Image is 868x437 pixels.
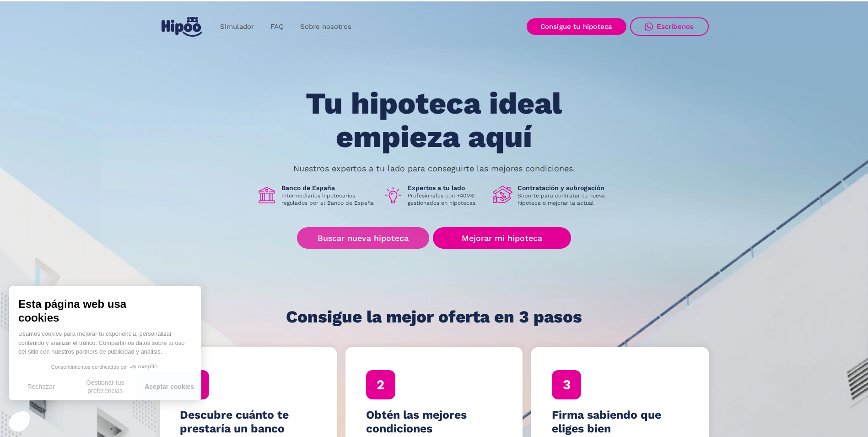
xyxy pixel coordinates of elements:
[552,408,688,436] h4: Firma sabiendo que eliges bien
[212,18,262,36] a: Simulador
[262,18,292,36] a: FAQ
[293,165,575,172] p: Nuestros expertos a tu lado para conseguirte las mejores condiciones.
[281,184,376,192] h1: Banco de España
[281,192,376,207] p: Intermediarios hipotecarios regulados por el Banco de España
[518,192,612,207] p: Soporte para contratar tu nueva hipoteca o mejorar la actual
[408,192,485,207] p: Profesionales con +40M€ gestionados en hipotecas
[297,227,429,249] a: Buscar nueva hipoteca
[408,184,485,192] h1: Expertos a tu lado
[433,227,571,249] a: Mejorar mi hipoteca
[292,18,360,36] a: Sobre nosotros
[180,408,316,436] h4: Descubre cuánto te prestaría un banco
[260,87,607,153] h1: Tu hipoteca ideal empieza aquí
[160,13,205,40] a: home
[657,22,694,31] div: Escríbenos
[366,408,502,436] h4: Obtén las mejores condiciones
[527,18,626,35] a: Consigue tu hipoteca
[286,308,582,326] h1: Consigue la mejor oferta en 3 pasos
[630,17,709,36] a: Escríbenos
[518,184,612,192] h1: Contratación y subrogación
